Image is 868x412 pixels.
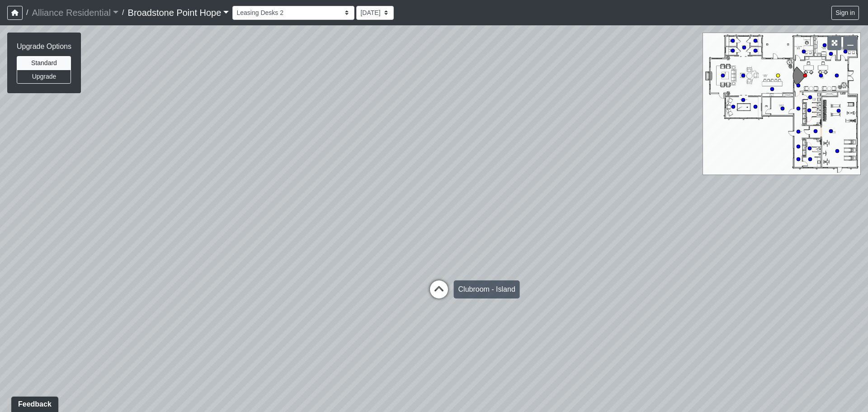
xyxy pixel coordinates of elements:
[17,42,71,51] h6: Upgrade Options
[118,4,127,22] span: /
[32,4,118,22] a: Alliance Residential
[17,56,71,70] button: Standard
[7,394,60,412] iframe: Ybug feedback widget
[128,4,229,22] a: Broadstone Point Hope
[454,280,520,298] div: Clubroom - Island
[17,70,71,84] button: Upgrade
[831,6,859,20] button: Sign in
[23,4,32,22] span: /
